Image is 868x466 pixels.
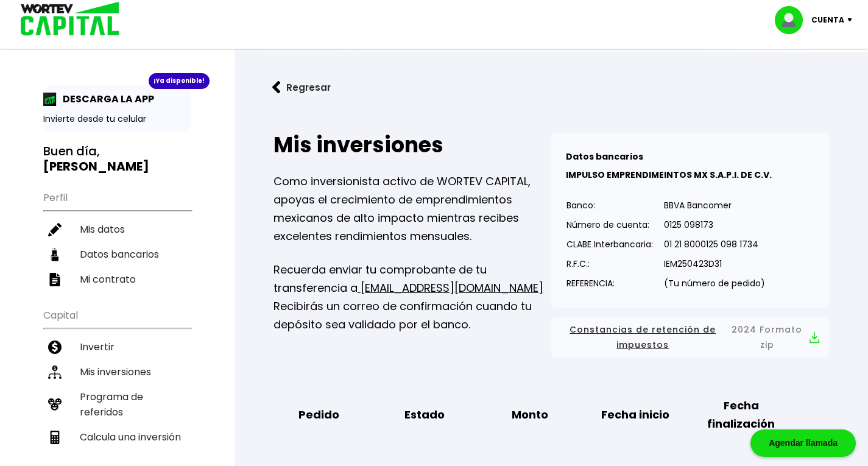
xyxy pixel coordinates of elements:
[149,73,210,89] div: ¡Ya disponible!
[272,81,281,94] img: flecha izquierda
[48,341,62,354] img: invertir-icon.b3b967d7.svg
[48,273,62,286] img: contrato-icon.f2db500c.svg
[43,144,191,174] h3: Buen día,
[48,248,62,261] img: datos-icon.10cf9172.svg
[566,169,772,181] b: IMPULSO EMPRENDIMEINTOS MX S.A.P.I. DE C.V.
[57,91,154,107] p: DESCARGA LA APP
[358,280,543,295] a: [EMAIL_ADDRESS][DOMAIN_NAME]
[601,406,669,424] b: Fecha inicio
[273,172,551,245] p: Como inversionista activo de WORTEV CAPITAL, apoyas el crecimiento de emprendimientos mexicanos d...
[48,223,62,236] img: editar-icon.952d3147.svg
[811,11,844,29] p: Cuenta
[664,196,765,214] p: BBVA Bancomer
[561,322,725,353] span: Constancias de retención de impuestos
[273,261,551,334] p: Recuerda enviar tu comprobante de tu transferencia a Recibirás un correo de confirmación cuando t...
[566,216,653,234] p: Número de cuenta:
[273,133,551,157] h2: Mis inversiones
[43,267,191,292] a: Mi contrato
[664,235,765,253] p: 01 21 8000125 098 1734
[48,431,62,444] img: calculadora-icon.17d418c4.svg
[43,93,57,106] img: app-icon
[48,365,62,379] img: inversiones-icon.6695dc30.svg
[43,113,191,125] p: Invierte desde tu celular
[664,274,765,292] p: (Tu número de pedido)
[43,242,191,267] a: Datos bancarios
[775,6,811,34] img: profile-image
[561,322,819,353] button: Constancias de retención de impuestos2024 Formato zip
[43,217,191,242] a: Mis datos
[43,359,191,384] a: Mis inversiones
[404,406,445,424] b: Estado
[48,398,62,411] img: recomiendanos-icon.9b8e9327.svg
[566,235,653,253] p: CLABE Interbancaria:
[697,397,786,433] b: Fecha finalización
[43,384,191,425] a: Programa de referidos
[566,274,653,292] p: REFERENCIA:
[43,334,191,359] a: Invertir
[844,18,861,22] img: icon-down
[254,71,349,104] button: Regresar
[750,429,856,457] div: Agendar llamada
[254,71,849,104] a: flecha izquierdaRegresar
[566,196,653,214] p: Banco:
[664,216,765,234] p: 0125 098173
[43,425,191,450] a: Calcula una inversión
[566,150,643,163] b: Datos bancarios
[566,255,653,273] p: R.F.C.:
[43,184,191,292] ul: Perfil
[43,158,149,175] b: [PERSON_NAME]
[664,255,765,273] p: IEM250423D31
[298,406,339,424] b: Pedido
[512,406,548,424] b: Monto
